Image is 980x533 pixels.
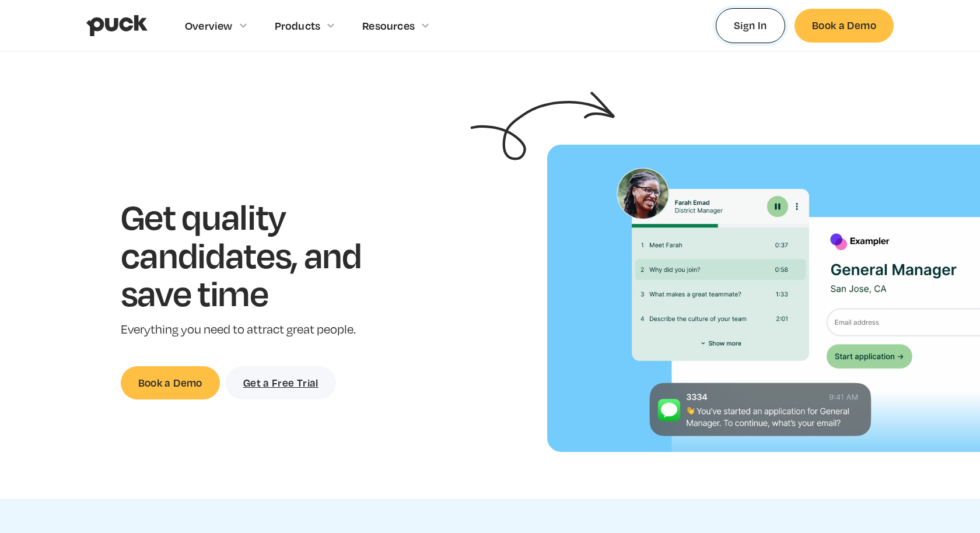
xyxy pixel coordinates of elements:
[121,197,398,312] h1: Get quality candidates, and save time
[275,19,321,32] div: Products
[121,366,220,399] a: Book a Demo
[362,19,415,32] div: Resources
[226,366,336,399] a: Get a Free Trial
[716,8,785,43] a: Sign In
[121,321,398,338] p: Everything you need to attract great people.
[794,9,894,42] a: Book a Demo
[185,19,233,32] div: Overview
